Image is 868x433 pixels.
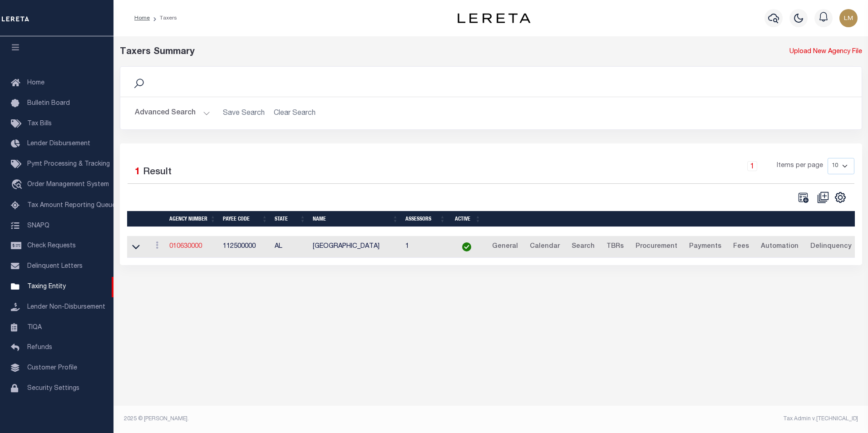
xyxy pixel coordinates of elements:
[27,263,83,270] span: Delinquent Letters
[166,211,219,227] th: Agency Number: activate to sort column ascending
[27,202,116,209] span: Tax Amount Reporting Queue
[839,9,858,27] img: svg+xml;base64,PHN2ZyB4bWxucz0iaHR0cDovL3d3dy53My5vcmcvMjAwMC9zdmciIHBvaW50ZXItZXZlbnRzPSJub25lIi...
[789,47,862,57] a: Upload New Agency File
[27,324,42,330] span: TIQA
[120,45,673,59] div: Taxers Summary
[135,167,140,177] span: 1
[602,240,628,254] a: TBRs
[449,211,484,227] th: Active: activate to sort column ascending
[150,14,177,22] li: Taxers
[169,243,202,250] a: 010630000
[27,304,105,310] span: Lender Non-Disbursement
[27,385,79,392] span: Security Settings
[219,236,271,258] td: 112500000
[498,415,858,423] div: Tax Admin v.[TECHNICAL_ID]
[135,104,210,122] button: Advanced Search
[27,100,70,107] span: Bulletin Board
[757,240,803,254] a: Automation
[27,344,52,351] span: Refunds
[143,165,172,180] label: Result
[271,211,309,227] th: State: activate to sort column ascending
[27,161,110,167] span: Pymt Processing & Tracking
[117,415,491,423] div: 2025 © [PERSON_NAME].
[631,240,681,254] a: Procurement
[526,240,564,254] a: Calendar
[27,80,44,86] span: Home
[27,243,76,249] span: Check Requests
[777,161,823,171] span: Items per page
[27,284,66,290] span: Taxing Entity
[134,15,150,21] a: Home
[402,211,449,227] th: Assessors: activate to sort column ascending
[488,240,522,254] a: General
[747,161,757,171] a: 1
[27,121,52,127] span: Tax Bills
[462,242,471,251] img: check-icon-green.svg
[27,182,109,188] span: Order Management System
[271,236,309,258] td: AL
[402,236,449,258] td: 1
[309,236,402,258] td: [GEOGRAPHIC_DATA]
[567,240,599,254] a: Search
[27,222,49,229] span: SNAPQ
[309,211,402,227] th: Name: activate to sort column ascending
[685,240,725,254] a: Payments
[27,365,77,371] span: Customer Profile
[729,240,753,254] a: Fees
[806,240,856,254] a: Delinquency
[27,141,90,147] span: Lender Disbursement
[458,13,530,23] img: logo-dark.svg
[219,211,271,227] th: Payee Code: activate to sort column ascending
[11,179,25,191] i: travel_explore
